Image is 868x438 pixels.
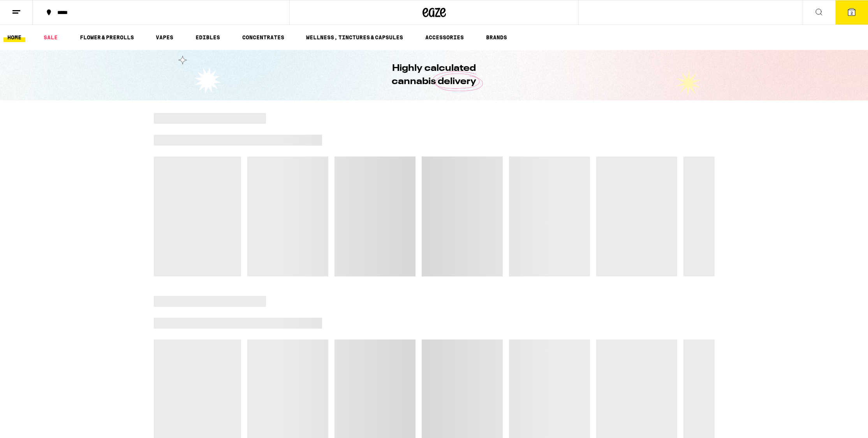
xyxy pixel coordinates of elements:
[421,33,468,42] a: ACCESSORIES
[482,33,511,42] a: BRANDS
[835,0,868,25] button: 2
[850,11,853,15] span: 2
[192,33,224,42] a: EDIBLES
[76,33,138,42] a: FLOWER & PREROLLS
[370,62,498,88] h1: Highly calculated cannabis delivery
[152,33,177,42] a: VAPES
[40,33,62,42] a: SALE
[4,33,25,42] a: HOME
[302,33,407,42] a: WELLNESS, TINCTURES & CAPSULES
[238,33,288,42] a: CONCENTRATES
